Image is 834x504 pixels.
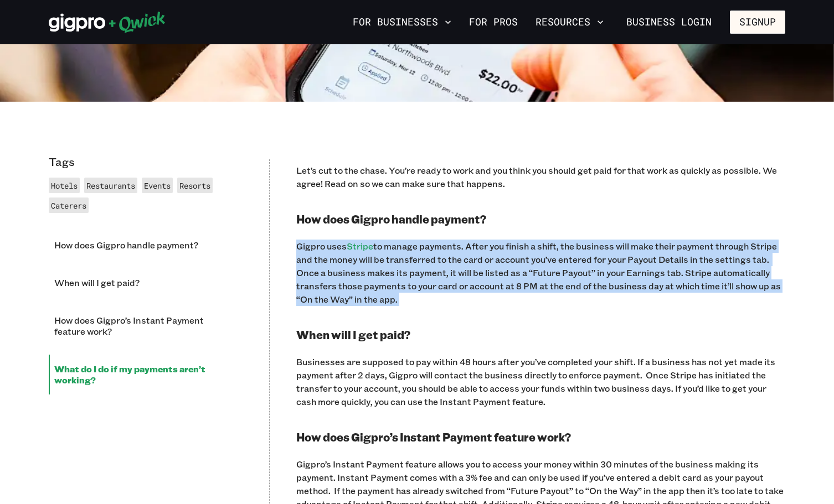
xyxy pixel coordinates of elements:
span: Events [144,180,171,191]
button: Resources [531,13,608,32]
p: Tags [49,155,243,169]
button: Signup [730,11,785,34]
h2: When will I get paid? [296,328,785,342]
h2: How does Gigpro handle payment? [296,212,785,226]
p: Let’s cut to the chase. You’re ready to work and you think you should get paid for that work as q... [296,164,785,190]
span: Restaurants [86,180,135,191]
li: When will I get paid? [49,268,243,297]
h2: How does Gigpro’s Instant Payment feature work? [296,430,785,444]
button: For Businesses [348,13,456,32]
a: For Pros [465,13,522,32]
li: What do I do if my payments aren’t working? [49,355,243,394]
p: Gigpro uses to manage payments. After you finish a shift, the business will make their payment th... [296,240,785,306]
li: How does Gigpro handle payment? [49,231,243,259]
span: Hotels [51,180,78,191]
a: Stripe [347,240,373,252]
p: Businesses are supposed to pay within 48 hours after you’ve completed your shift. If a business h... [296,355,785,408]
li: How does Gigpro’s Instant Payment feature work? [49,306,243,346]
span: Caterers [51,200,86,211]
a: Business Login [617,11,721,34]
span: Resorts [179,180,210,191]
